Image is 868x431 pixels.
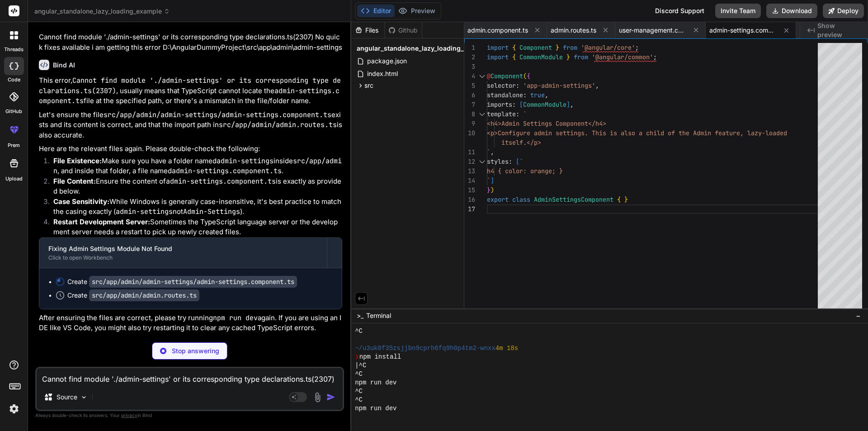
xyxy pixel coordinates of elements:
span: ` [487,148,491,156]
span: ❯ [355,353,359,361]
code: npm run dev [213,313,258,322]
h6: Bind AI [53,61,75,70]
div: Click to open Workbench [48,254,318,261]
span: ^C [355,327,363,336]
li: While Windows is generally case-insensitive, it's best practice to match the casing exactly ( not ). [46,197,342,217]
span: import [487,53,509,61]
span: ] [491,176,494,185]
div: 2 [464,52,475,62]
span: ) [491,186,494,194]
span: import [487,43,509,52]
span: } [624,195,628,204]
span: styles [487,157,509,166]
div: Discord Support [650,4,710,18]
button: Fixing Admin Settings Module Not FoundClick to open Workbench [39,238,327,268]
span: standalone [487,91,523,99]
span: , [545,91,548,99]
button: − [854,308,863,323]
div: Fixing Admin Settings Module Not Found [48,244,318,253]
span: : [516,81,519,90]
div: 13 [464,166,475,176]
span: { [512,43,516,52]
span: admin-settings.component.ts [709,26,777,35]
code: src/app/admin [53,156,342,176]
div: Create [67,291,199,300]
code: admin-settings.component.ts [172,166,282,175]
span: privacy [121,412,137,418]
span: admin.component.ts [467,26,528,35]
span: { [527,72,530,80]
span: from [563,43,577,52]
span: npm run dev [355,379,396,387]
button: Invite Team [715,4,761,18]
span: user-management.component.ts [619,26,687,35]
button: Download [766,4,817,18]
span: − [856,311,861,320]
span: @ [487,72,491,80]
span: imports [487,100,512,109]
span: template [487,110,516,118]
code: admin-settings [116,207,173,216]
span: ` [523,110,527,118]
code: admin-settings.component.ts [166,177,276,186]
p: Here are the relevant files again. Please double-check the following: [39,144,342,154]
div: 5 [464,81,475,90]
span: , [491,148,494,156]
label: prem [8,142,20,149]
code: admin-settings [217,156,274,166]
span: itself.</p> [501,138,541,147]
strong: File Existence: [53,156,102,165]
p: Let's ensure the file exists and its content is correct, and that the import path in is also accu... [39,110,342,141]
span: '@angular/common' [592,53,653,61]
span: selector [487,81,516,90]
div: 3 [464,62,475,71]
div: 12 [464,157,475,166]
span: '@angular/core' [581,43,635,52]
span: |^C [355,361,366,370]
span: : [512,100,516,109]
span: 4m 18s [495,344,518,353]
p: Source [57,393,77,402]
span: } [487,186,491,194]
p: Cannot find module './admin-settings' or its corresponding type declarations.ts(2307) No quick fi... [39,32,342,52]
span: <h4>Admin Settings Component</h4> [487,119,606,128]
span: src [364,81,373,90]
span: { [512,53,516,61]
code: src/app/admin/admin.routes.ts [89,289,199,301]
button: Deploy [823,4,864,18]
label: code [8,76,20,84]
img: settings [6,401,22,417]
span: ` [487,176,491,185]
span: [ [519,100,523,109]
img: attachment [312,392,323,403]
span: AdminSettingsComponent [534,195,613,204]
span: ild of the Admin feature, lazy-loaded [653,129,787,137]
code: src/app/admin/admin-settings/admin-settings.component.ts [89,276,297,288]
div: Click to collapse the range. [476,109,488,119]
div: 11 [464,147,475,157]
img: Pick Models [80,393,88,401]
button: Preview [395,5,439,17]
span: index.html [366,68,399,79]
label: threads [4,46,24,53]
p: This error, , usually means that TypeScript cannot locate the file at the specified path, or ther... [39,76,342,106]
strong: Case Sensitivity: [53,197,109,206]
span: : [516,110,519,118]
p: Always double-check its answers. Your in Bind [35,411,344,420]
li: Sometimes the TypeScript language server or the development server needs a restart to pick up new... [46,217,342,237]
strong: File Content: [53,177,96,185]
span: ( [523,72,527,80]
span: Show preview [817,21,861,39]
code: admin-settings.component.ts [39,86,340,106]
span: export [487,195,509,204]
span: npm run dev [355,404,396,413]
code: Cannot find module './admin-settings' or its corresponding type declarations.ts(2307) [39,76,341,95]
span: angular_standalone_lazy_loading_example [357,44,490,53]
span: npm install [359,353,401,361]
p: After ensuring the files are correct, please try running again. If you are using an IDE like VS C... [39,313,342,333]
span: from [574,53,588,61]
span: ^C [355,370,363,379]
span: { [617,195,621,204]
div: 6 [464,90,475,100]
span: h4 { color: orange; } [487,167,563,175]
